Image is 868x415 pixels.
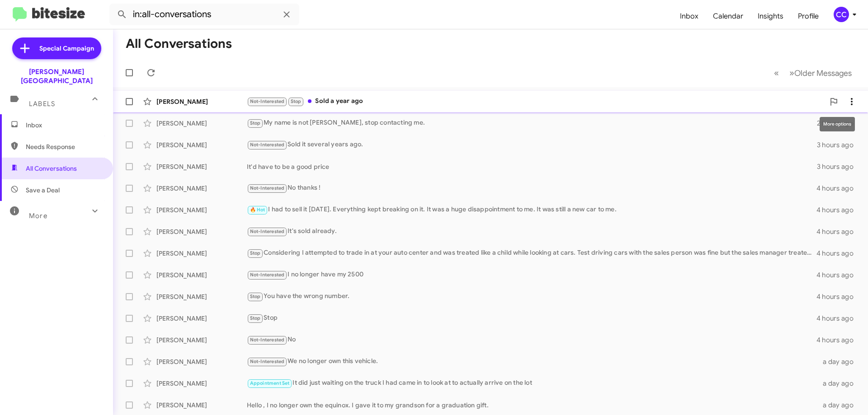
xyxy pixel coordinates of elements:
a: Calendar [706,3,750,29]
div: [PERSON_NAME] [156,357,247,366]
span: Save a Deal [26,186,60,195]
span: » [789,67,794,79]
div: Hello , I no longer own the equinox. I gave it to my grandson for a graduation gift. [247,401,817,410]
div: [PERSON_NAME] [156,401,247,410]
div: 4 hours ago [816,314,861,323]
div: It'd have to be a good price [247,162,817,171]
div: No [247,335,816,345]
span: All Conversations [26,164,77,173]
div: 3 hours ago [817,162,861,171]
button: Previous [769,64,784,82]
div: a day ago [817,401,861,410]
div: 4 hours ago [816,227,861,236]
div: a day ago [817,357,861,366]
div: We no longer own this vehicle. [247,356,817,367]
div: 4 hours ago [816,249,861,258]
span: Not-Interested [250,272,285,278]
div: More options [820,117,855,131]
div: I no longer have my 2500 [247,270,816,280]
div: Sold a year ago [247,96,825,107]
span: Needs Response [26,142,103,151]
div: [PERSON_NAME] [156,314,247,323]
span: Stop [291,98,302,104]
div: 4 hours ago [816,184,861,193]
div: [PERSON_NAME] [156,140,247,149]
div: [PERSON_NAME] [156,292,247,301]
a: Inbox [673,3,706,29]
span: Not-Interested [250,98,285,104]
div: Stop [247,313,816,323]
span: Appointment Set [250,380,290,386]
input: Search [109,4,299,25]
div: You have the wrong number. [247,291,816,302]
span: More [29,212,47,220]
div: [PERSON_NAME] [156,162,247,171]
span: Older Messages [794,68,852,78]
div: 4 hours ago [816,292,861,301]
h1: All Conversations [126,37,232,51]
div: 3 hours ago [817,140,861,149]
div: [PERSON_NAME] [156,336,247,345]
div: a day ago [817,379,861,388]
div: [PERSON_NAME] [156,184,247,193]
a: Insights [750,3,791,29]
span: 🔥 Hot [250,207,265,213]
span: Not-Interested [250,359,285,364]
div: [PERSON_NAME] [156,249,247,258]
span: Inbox [26,121,103,130]
div: CC [834,7,849,22]
span: Stop [250,315,261,321]
div: It did just waiting on the truck I had came in to look at to actually arrive on the lot [247,378,817,388]
div: 4 hours ago [816,270,861,280]
div: [PERSON_NAME] [156,270,247,280]
span: Not-Interested [250,185,285,191]
span: « [774,67,779,79]
div: [PERSON_NAME] [156,379,247,388]
div: [PERSON_NAME] [156,97,247,106]
div: 4 hours ago [816,205,861,214]
button: Next [784,64,857,82]
a: Special Campaign [12,37,101,59]
div: My name is not [PERSON_NAME], stop contacting me. [247,118,817,128]
span: Not-Interested [250,228,285,234]
span: Special Campaign [39,44,94,53]
div: [PERSON_NAME] [156,205,247,214]
span: Stop [250,294,261,299]
div: Sold it several years ago. [247,140,817,150]
div: Considering I attempted to trade in at your auto center and was treated like a child while lookin... [247,248,816,258]
span: Stop [250,120,261,126]
span: Labels [29,100,55,108]
div: [PERSON_NAME] [156,227,247,236]
span: Not-Interested [250,142,285,148]
div: No thanks ! [247,183,816,193]
span: Stop [250,250,261,256]
div: 4 hours ago [816,336,861,345]
a: Profile [791,3,826,29]
div: I had to sell it [DATE]. Everything kept breaking on it. It was a huge disappointment to me. It w... [247,205,816,215]
button: CC [826,7,858,22]
div: [PERSON_NAME] [156,119,247,128]
div: It's sold already. [247,226,816,237]
nav: Page navigation example [769,64,857,82]
span: Not-Interested [250,337,285,343]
